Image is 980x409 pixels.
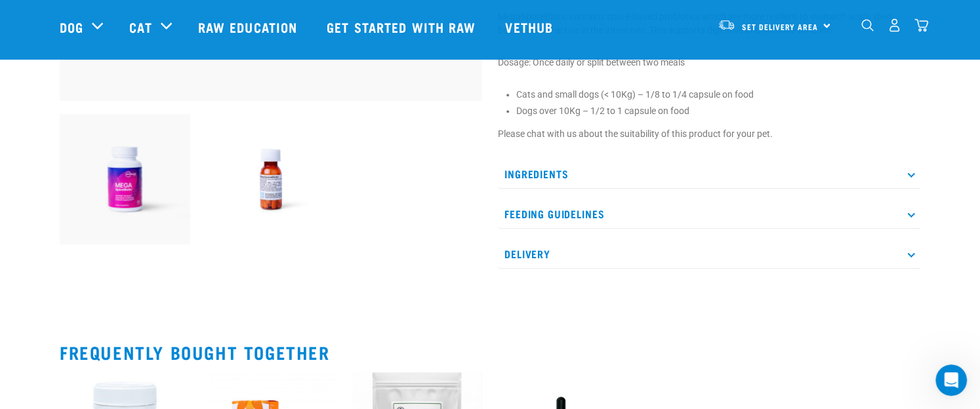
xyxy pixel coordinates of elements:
[314,1,492,53] a: Get started with Raw
[498,127,920,141] p: Please chat with us about the suitability of this product for your pet.
[206,114,337,244] img: Raw Essentials Mega Spore Biotic Pet Probiotic
[129,17,152,37] a: Cat
[914,18,928,32] img: home-icon@2x.png
[498,239,920,269] p: Delivery
[60,114,190,244] img: Raw Essentials Mega Spore Biotic Probiotic For Dogs
[498,199,920,229] p: Feeding Guidelines
[742,24,818,29] span: Set Delivery Area
[935,364,967,396] iframe: Intercom live chat
[60,342,920,362] h2: Frequently bought together
[516,88,920,102] li: Cats and small dogs (< 10Kg) – 1/8 to 1/4 capsule on food
[888,18,901,32] img: user.png
[498,56,920,69] p: Dosage: Once daily or split between two meals
[498,159,920,189] p: Ingredients
[60,17,83,37] a: Dog
[185,1,314,53] a: Raw Education
[718,19,735,31] img: van-moving.png
[492,1,569,53] a: Vethub
[861,19,874,31] img: home-icon-1@2x.png
[516,104,920,118] li: Dogs over 10Kg – 1/2 to 1 capsule on food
